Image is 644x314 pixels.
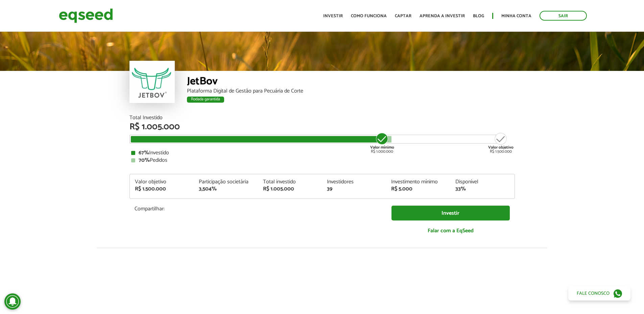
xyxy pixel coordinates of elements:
div: Rodada garantida [187,97,224,103]
div: Plataforma Digital de Gestão para Pecuária de Corte [187,88,515,94]
a: Investir [391,206,510,221]
div: Valor objetivo [135,179,189,185]
div: 39 [327,186,381,192]
div: R$ 1.005.000 [129,123,515,131]
div: Disponível [455,179,509,185]
div: Pedidos [131,158,513,163]
div: JetBov [187,76,515,88]
div: Participação societária [199,179,253,185]
a: Investir [323,14,343,18]
strong: 67% [139,148,149,157]
div: Investimento mínimo [391,179,445,185]
a: Blog [473,14,484,18]
div: R$ 1.000.000 [369,132,395,154]
div: 3,504% [199,186,253,192]
div: Investidores [327,179,381,185]
a: Aprenda a investir [420,14,465,18]
a: Fale conosco [568,286,630,300]
div: 33% [455,186,509,192]
div: R$ 1.500.000 [135,186,189,192]
strong: Valor mínimo [370,144,394,151]
a: Falar com a EqSeed [391,224,510,238]
strong: Valor objetivo [488,144,514,151]
a: Sair [540,11,587,21]
p: Compartilhar: [135,206,381,212]
a: Captar [395,14,411,18]
div: R$ 1.500.000 [488,132,514,154]
div: Total Investido [129,115,515,121]
div: R$ 1.005.000 [263,186,317,192]
strong: 70% [139,156,150,165]
a: Minha conta [501,14,531,18]
div: Total investido [263,179,317,185]
div: Investido [131,150,513,156]
a: Como funciona [351,14,387,18]
img: EqSeed [59,7,113,25]
div: R$ 5.000 [391,186,445,192]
